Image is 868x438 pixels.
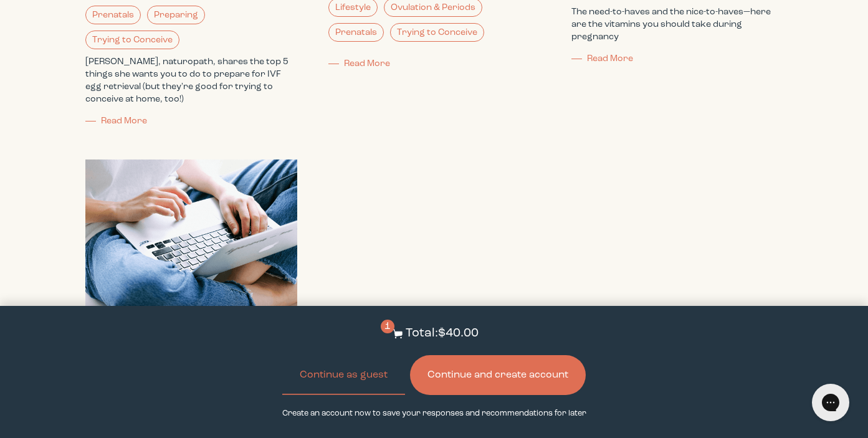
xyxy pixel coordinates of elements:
button: Continue and create account [410,355,586,395]
a: Trying to Conceive [85,31,179,49]
iframe: Gorgias live chat messenger [806,379,856,426]
img: Shop the best Black Friday deals [85,159,297,315]
p: The need-to-haves and the nice-to-haves—here are the vitamins you should take during pregnancy [571,6,783,43]
span: 1 [381,320,394,333]
span: Read More [344,59,390,68]
a: Read More [571,54,634,63]
a: Trying to Conceive [390,23,484,42]
p: [PERSON_NAME], naturopath, shares the top 5 things she wants you to do to prepare for IVF egg ret... [85,55,297,105]
button: Continue as guest [282,355,405,395]
span: Read More [587,54,633,63]
a: Read More [85,117,148,125]
a: Preparing [147,6,205,24]
span: Read More [101,117,147,125]
p: Create an account now to save your responses and recommendations for later [282,407,586,419]
a: Read More [328,59,391,68]
a: Prenatals [328,23,384,42]
p: Total: $40.00 [406,325,479,343]
a: Prenatals [85,6,141,24]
